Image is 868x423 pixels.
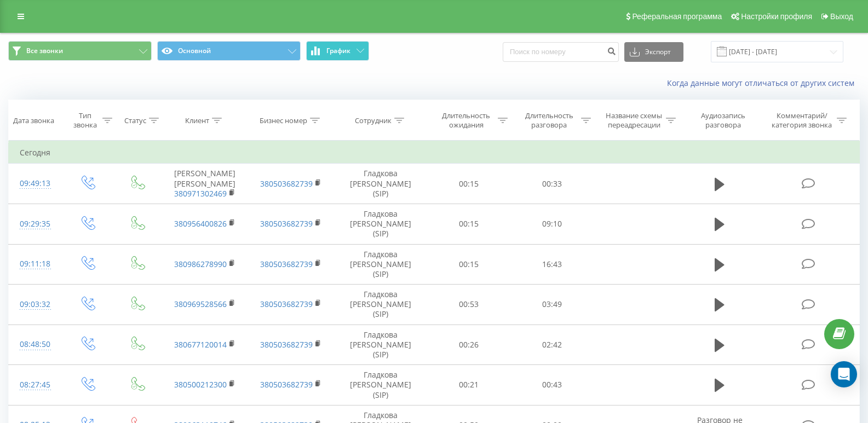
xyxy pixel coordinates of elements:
[260,339,313,350] a: 380503682739
[20,253,51,275] div: 09:11:18
[741,12,812,21] span: Настройки профиля
[632,12,722,21] span: Реферальная программа
[427,325,510,365] td: 00:26
[334,164,427,204] td: Гладкова [PERSON_NAME] (SIP)
[667,78,860,88] a: Когда данные могут отличаться от других систем
[503,42,619,62] input: Поиск по номеру
[355,116,392,125] div: Сотрудник
[334,365,427,405] td: Гладкова [PERSON_NAME] (SIP)
[427,204,510,244] td: 00:15
[124,116,146,125] div: Статус
[334,244,427,285] td: Гладкова [PERSON_NAME] (SIP)
[20,334,51,355] div: 08:48:50
[8,41,152,61] button: Все звонки
[174,379,227,390] a: 380500212300
[13,116,54,125] div: Дата звонка
[9,142,860,164] td: Сегодня
[427,365,510,405] td: 00:21
[260,259,313,269] a: 380503682739
[830,12,853,21] span: Выход
[831,361,857,387] div: Open Intercom Messenger
[20,374,51,396] div: 08:27:45
[174,218,227,229] a: 380956400826
[520,111,578,130] div: Длительность разговора
[510,244,594,285] td: 16:43
[260,299,313,309] a: 380503682739
[510,164,594,204] td: 00:33
[770,111,834,130] div: Комментарий/категория звонка
[71,111,99,130] div: Тип звонка
[510,285,594,325] td: 03:49
[326,47,350,55] span: График
[334,325,427,365] td: Гладкова [PERSON_NAME] (SIP)
[510,325,594,365] td: 02:42
[427,285,510,325] td: 00:53
[174,259,227,269] a: 380986278990
[689,111,757,130] div: Аудиозапись разговора
[20,213,51,235] div: 09:29:35
[174,299,227,309] a: 380969528566
[260,116,307,125] div: Бизнес номер
[334,285,427,325] td: Гладкова [PERSON_NAME] (SIP)
[624,42,683,62] button: Экспорт
[20,173,51,194] div: 09:49:13
[162,164,248,204] td: [PERSON_NAME] [PERSON_NAME]
[26,47,63,55] span: Все звонки
[260,218,313,229] a: 380503682739
[260,379,313,390] a: 380503682739
[20,294,51,315] div: 09:03:32
[306,41,369,61] button: График
[510,365,594,405] td: 00:43
[427,244,510,285] td: 00:15
[605,111,663,130] div: Название схемы переадресации
[157,41,301,61] button: Основной
[174,188,227,199] a: 380971302469
[185,116,209,125] div: Клиент
[334,204,427,244] td: Гладкова [PERSON_NAME] (SIP)
[510,204,594,244] td: 09:10
[174,339,227,350] a: 380677120014
[427,164,510,204] td: 00:15
[260,178,313,189] a: 380503682739
[437,111,495,130] div: Длительность ожидания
